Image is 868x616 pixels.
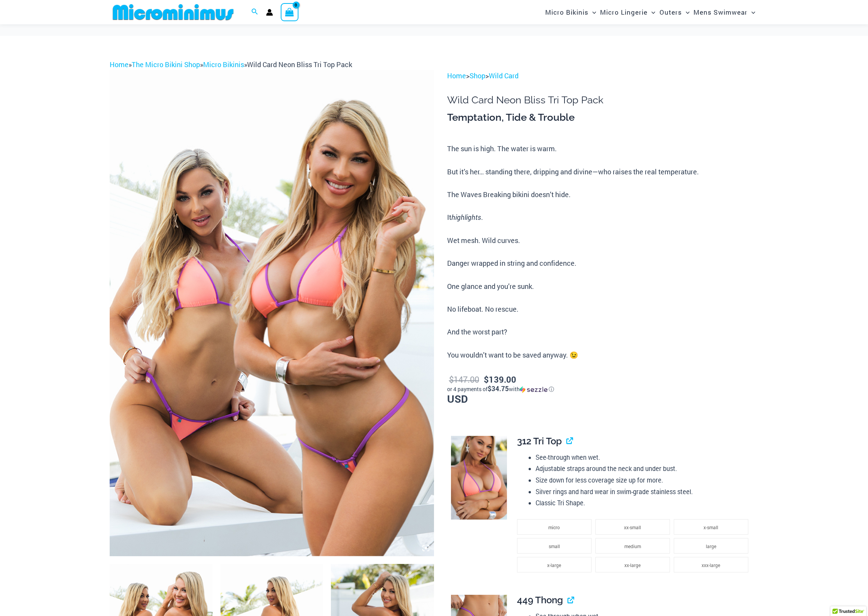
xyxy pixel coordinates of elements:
[447,143,758,361] p: The sun is high. The water is warm. But it’s her… standing there, dripping and divine—who raises ...
[517,557,592,572] li: x-large
[447,71,466,80] a: Home
[693,2,748,22] span: Mens Swimwear
[203,60,244,69] a: Micro Bikinis
[542,1,758,23] nav: Site Navigation
[132,60,200,69] a: The Micro Bikini Shop
[543,2,598,22] a: Micro BikinisMenu ToggleMenu Toggle
[549,543,560,549] span: small
[547,562,561,568] span: x-large
[517,538,592,554] li: small
[548,524,560,530] span: micro
[674,538,748,554] li: large
[704,524,718,530] span: x-small
[595,538,670,554] li: medium
[110,60,352,69] span: » » »
[545,2,588,22] span: Micro Bikinis
[110,60,129,69] a: Home
[470,71,485,80] a: Shop
[451,213,481,222] i: highlights
[447,94,758,106] h1: Wild Card Neon Bliss Tri Top Pack
[489,71,519,80] a: Wild Card
[595,519,670,535] li: xx-small
[281,3,298,21] a: View Shopping Cart, empty
[598,2,657,22] a: Micro LingerieMenu ToggleMenu Toggle
[447,373,758,404] p: USD
[658,2,692,22] a: OutersMenu ToggleMenu Toggle
[624,562,641,568] span: xx-large
[588,2,596,22] span: Menu Toggle
[624,543,641,549] span: medium
[536,474,752,486] li: Size down for less coverage size up for more.
[517,435,562,447] span: 312 Tri Top
[674,557,748,572] li: xxx-large
[449,374,454,385] span: $
[447,385,758,393] div: or 4 payments of$34.75withSezzle Click to learn more about Sezzle
[536,497,752,509] li: Classic Tri Shape.
[595,557,670,572] li: xx-large
[488,384,509,393] span: $34.75
[600,2,648,22] span: Micro Lingerie
[659,2,682,22] span: Outers
[484,374,516,385] bdi: 139.00
[536,463,752,474] li: Adjustable straps around the neck and under bust.
[536,486,752,498] li: Silver rings and hard wear in swim-grade stainless steel.
[517,594,563,606] span: 449 Thong
[692,2,757,22] a: Mens SwimwearMenu ToggleMenu Toggle
[517,519,592,535] li: micro
[624,524,641,530] span: xx-small
[266,9,273,16] a: Account icon link
[447,70,758,82] p: > >
[702,562,720,568] span: xxx-large
[110,3,237,21] img: MM SHOP LOGO FLAT
[682,2,690,22] span: Menu Toggle
[251,7,258,17] a: Search icon link
[447,385,758,393] div: or 4 payments of with
[748,2,755,22] span: Menu Toggle
[484,374,489,385] span: $
[648,2,655,22] span: Menu Toggle
[536,452,752,463] li: See-through when wet.
[520,386,548,393] img: Sezzle
[706,543,716,549] span: large
[247,60,352,69] span: Wild Card Neon Bliss Tri Top Pack
[449,374,479,385] bdi: 147.00
[451,436,507,520] img: Wild Card Neon Bliss 312 Top 03
[110,70,434,556] img: Wild Card Neon Bliss Tri Top Pack
[674,519,748,535] li: x-small
[447,111,758,124] h3: Temptation, Tide & Trouble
